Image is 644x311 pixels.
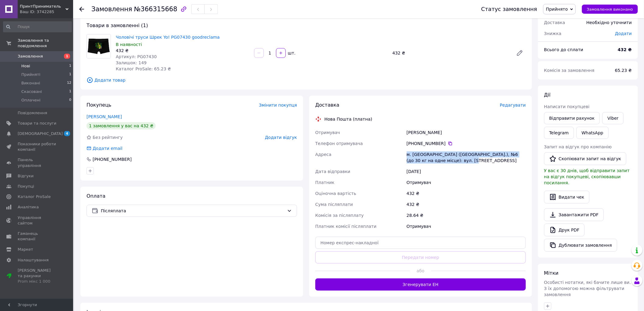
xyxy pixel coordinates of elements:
[18,194,51,200] span: Каталог ProSale
[405,199,527,210] div: 432 ₴
[116,42,142,47] span: В наявності
[544,168,630,185] span: У вас є 30 днів, щоб відправити запит на відгук покупцеві, скопіювавши посилання.
[544,152,626,165] button: Скопіювати запит на відгук
[20,9,73,15] div: Ваш ID: 3742285
[21,63,30,69] span: Нові
[315,169,350,174] span: Дата відправки
[405,188,527,199] div: 432 ₴
[544,270,559,276] span: Мітки
[259,103,297,108] span: Змінити покупця
[544,47,583,52] span: Всього до сплати
[405,221,527,232] div: Отримувач
[323,116,374,122] div: Нова Пошта (платна)
[315,278,526,291] button: Згенерувати ЕН
[315,213,364,218] span: Комісія за післяплату
[615,68,632,73] span: 65.23 ₴
[79,6,84,12] div: Повернутися назад
[87,23,148,28] span: Товари в замовленні (1)
[514,47,526,59] a: Редагувати
[86,145,123,151] div: Додати email
[583,16,635,29] div: Необхідно уточнити
[315,224,377,229] span: Платник комісії післяплати
[615,31,632,36] span: Додати
[116,48,249,54] div: 432 ₴
[315,130,340,135] span: Отримувач
[18,141,56,152] span: Показники роботи компанії
[544,92,550,98] span: Дії
[87,77,526,83] span: Додати товар
[18,204,39,210] span: Аналітика
[544,224,585,236] a: Друк PDF
[18,157,56,168] span: Панель управління
[407,140,526,147] div: [PHONE_NUMBER]
[18,257,49,263] span: Налаштування
[405,166,527,177] div: [DATE]
[93,135,123,140] span: Без рейтингу
[87,114,122,119] a: [PERSON_NAME]
[315,141,363,146] span: Телефон отримувача
[405,127,527,138] div: [PERSON_NAME]
[69,89,71,94] span: 1
[3,21,72,32] input: Пошук
[18,121,56,126] span: Товари та послуги
[20,4,65,9] span: ПринтПриниматель
[67,80,71,86] span: 12
[544,20,565,25] span: Доставка
[116,66,171,71] span: Каталог ProSale: 65.23 ₴
[587,7,633,12] span: Замовлення виконано
[544,208,604,221] a: Завантажити PDF
[18,131,63,136] span: [DEMOGRAPHIC_DATA]
[576,127,608,139] a: WhatsApp
[21,72,40,77] span: Прийняті
[64,54,70,59] span: 1
[265,135,297,140] span: Додати відгук
[618,47,632,52] b: 432 ₴
[18,110,47,116] span: Повідомлення
[582,5,638,14] button: Замовлення виконано
[101,207,285,214] span: Післяплата
[544,239,617,252] button: Дублювати замовлення
[69,72,71,77] span: 1
[18,247,33,252] span: Маркет
[21,89,42,94] span: Скасовані
[500,103,526,108] span: Редагувати
[544,31,561,36] span: Знижка
[390,49,511,57] div: 432 ₴
[315,202,353,207] span: Сума післяплати
[18,184,34,189] span: Покупці
[116,60,147,65] span: Залишок: 149
[87,122,156,129] div: 1 замовлення у вас на 432 ₴
[405,149,527,166] div: м. [GEOGRAPHIC_DATA] ([GEOGRAPHIC_DATA].), №6 (до 30 кг на одне місце): вул. [STREET_ADDRESS]
[18,54,43,59] span: Замовлення
[546,7,568,12] span: Прийнято
[18,215,56,226] span: Управління сайтом
[315,191,356,196] span: Оціночна вартість
[21,80,40,86] span: Виконані
[481,6,537,12] div: Статус замовлення
[18,268,56,284] span: [PERSON_NAME] та рахунки
[405,177,527,188] div: Отримувач
[544,68,595,73] span: Комісія за замовлення
[544,127,574,139] a: Telegram
[286,50,296,56] div: шт.
[18,231,56,242] span: Гаманець компанії
[602,112,624,124] a: Viber
[64,131,70,136] span: 4
[315,180,334,185] span: Платник
[116,35,220,40] a: Чоловічі труси Шрек Yo! PG07430 goodreclama
[92,145,123,151] div: Додати email
[544,104,589,109] span: Написати покупцеві
[91,5,132,13] span: Замовлення
[18,38,73,49] span: Замовлення та повідомлення
[410,268,431,274] span: або
[134,5,177,13] span: №366315668
[315,102,339,108] span: Доставка
[18,173,34,179] span: Відгуки
[87,193,105,199] span: Оплата
[69,97,71,103] span: 0
[315,152,331,157] span: Адреса
[18,279,56,284] div: Prom мікс 1 000
[92,156,132,162] div: [PHONE_NUMBER]
[21,97,41,103] span: Оплачені
[87,34,111,58] img: Чоловічі труси Шрек Yo! PG07430 goodreclama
